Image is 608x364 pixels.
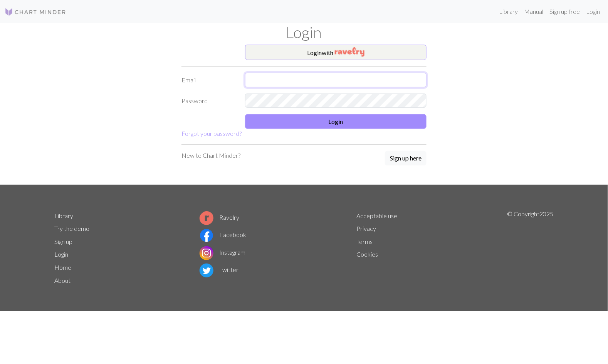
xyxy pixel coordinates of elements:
[54,225,89,232] a: Try the demo
[385,151,427,166] a: Sign up here
[200,214,240,221] a: Ravelry
[54,277,71,284] a: About
[200,231,247,238] a: Facebook
[200,249,246,256] a: Instagram
[356,238,373,245] a: Terms
[181,130,242,137] a: Forgot your password?
[583,4,603,19] a: Login
[356,212,397,219] a: Acceptable use
[200,264,213,277] img: Twitter logo
[496,4,521,19] a: Library
[50,23,558,42] h1: Login
[177,73,240,87] label: Email
[200,246,213,260] img: Instagram logo
[54,212,73,219] a: Library
[5,7,66,17] img: Logo
[385,151,427,165] button: Sign up here
[356,225,376,232] a: Privacy
[245,45,427,60] button: Loginwith
[200,266,239,273] a: Twitter
[547,4,583,19] a: Sign up free
[356,250,378,258] a: Cookies
[54,264,71,271] a: Home
[54,238,72,245] a: Sign up
[335,47,364,57] img: Ravelry
[521,4,547,19] a: Manual
[200,211,213,225] img: Ravelry logo
[177,94,240,108] label: Password
[507,209,554,287] p: © Copyright 2025
[54,250,68,258] a: Login
[245,114,427,129] button: Login
[200,229,213,242] img: Facebook logo
[181,151,240,160] p: New to Chart Minder?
